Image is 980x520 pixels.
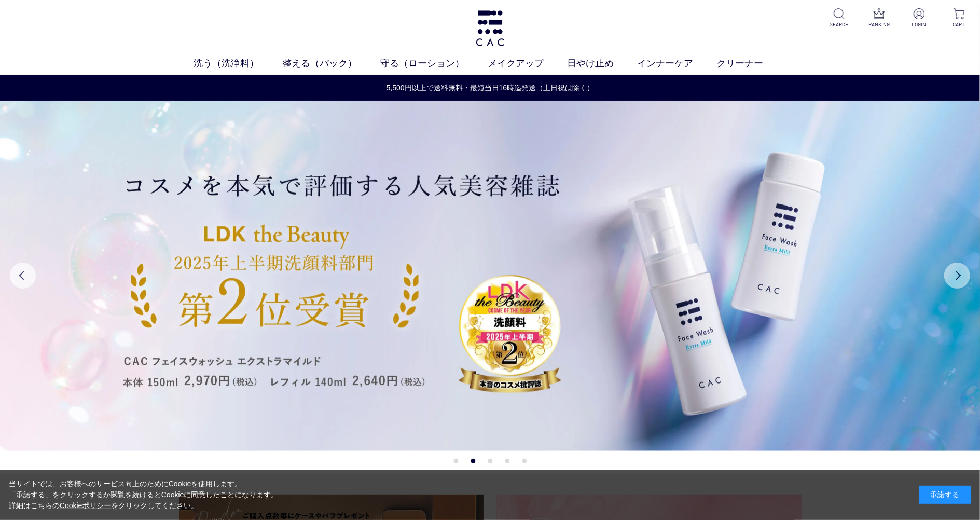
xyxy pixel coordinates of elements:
[282,57,380,71] a: 整える（パック）
[194,57,282,71] a: 洗う（洗浄料）
[919,486,971,504] div: 承諾する
[453,459,458,463] button: 1 of 5
[716,57,786,71] a: クリーナー
[474,10,505,46] img: logo
[60,501,112,510] a: Cookieポリシー
[567,57,637,71] a: 日やけ止め
[488,459,492,463] button: 3 of 5
[1,83,980,93] a: 5,500円以上で送料無料・最短当日16時迄発送（土日祝は除く）
[826,21,852,29] p: SEARCH
[866,21,892,29] p: RANKING
[946,8,972,29] a: CART
[946,21,972,29] p: CART
[488,57,567,71] a: メイクアップ
[944,263,970,289] button: Next
[637,57,716,71] a: インナーケア
[471,459,475,463] button: 2 of 5
[866,8,892,29] a: RANKING
[826,8,852,29] a: SEARCH
[380,57,488,71] a: 守る（ローション）
[522,459,527,463] button: 5 of 5
[10,263,36,289] button: Previous
[505,459,509,463] button: 4 of 5
[906,8,932,29] a: LOGIN
[906,21,932,29] p: LOGIN
[9,478,279,511] div: 当サイトでは、お客様へのサービス向上のためにCookieを使用します。 「承諾する」をクリックするか閲覧を続けるとCookieに同意したことになります。 詳細はこちらの をクリックしてください。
